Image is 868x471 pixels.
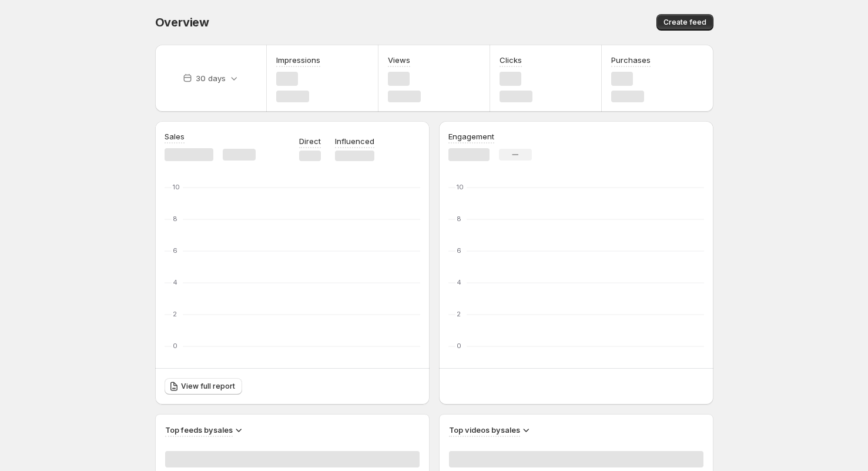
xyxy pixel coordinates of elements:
[165,378,242,395] a: View full report
[155,15,209,29] span: Overview
[173,278,177,286] text: 4
[173,215,177,223] text: 8
[165,131,185,142] h3: Sales
[165,424,233,436] h3: Top feeds by sales
[457,183,464,191] text: 10
[388,54,410,66] h3: Views
[335,135,374,147] p: Influenced
[663,18,706,27] span: Create feed
[448,131,494,142] h3: Engagement
[457,215,461,223] text: 8
[457,278,461,286] text: 4
[173,342,177,350] text: 0
[457,246,461,255] text: 6
[181,382,235,391] span: View full report
[173,183,180,191] text: 10
[173,246,177,255] text: 6
[500,54,522,66] h3: Clicks
[299,135,321,147] p: Direct
[611,54,651,66] h3: Purchases
[173,310,177,318] text: 2
[196,72,226,84] p: 30 days
[276,54,320,66] h3: Impressions
[449,424,520,436] h3: Top videos by sales
[656,14,713,31] button: Create feed
[457,310,461,318] text: 2
[457,342,461,350] text: 0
